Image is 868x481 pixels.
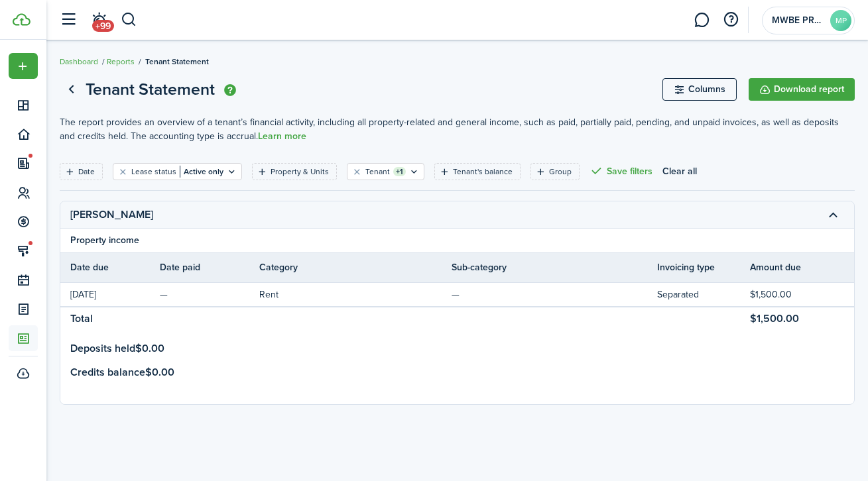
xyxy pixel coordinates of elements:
td: Deposits held $0.00 [60,341,174,356]
a: Reports [107,56,135,68]
a: Notifications [86,3,111,37]
th: Date paid [160,260,259,274]
td: [DATE] [60,286,160,303]
span: MWBE PROPERTY SERVICES [772,16,825,25]
td: — [452,286,657,303]
td: Separated [657,286,750,303]
td: [PERSON_NAME] [60,205,173,225]
a: Messaging [689,3,714,37]
th: Category [259,260,452,274]
filter-tag: Open filter [60,163,103,180]
td: Property income [60,233,149,247]
button: Columns [662,78,737,101]
a: Learn more [258,131,306,142]
td: — [160,286,259,303]
button: Download report [749,78,855,101]
a: Go back [60,78,82,101]
td: Rent [259,286,452,303]
filter-tag-label: Tenant's balance [453,166,513,178]
button: Search [121,9,137,31]
filter-tag: Open filter [113,163,242,180]
img: TenantCloud [13,13,31,26]
button: Clear filter [117,166,129,177]
filter-tag: Open filter [252,163,337,180]
button: Clear filter [351,166,363,177]
button: Clear all [662,163,697,180]
td: Credits balance $0.00 [60,364,184,380]
td: $1,500.00 [750,309,856,329]
p: The report provides an overview of a tenant’s financial activity, including all property-related ... [60,115,855,143]
th: Amount due [750,260,856,274]
button: Open menu [9,53,38,79]
filter-tag: Open filter [434,163,521,180]
h1: Tenant Statement [86,77,215,102]
filter-tag-label: Tenant [365,166,390,178]
td: $1,500.00 [750,286,856,303]
span: Tenant Statement [145,56,209,68]
filter-tag: Open filter [347,163,424,180]
th: Date due [60,260,160,274]
th: Sub-category [452,260,657,274]
button: Toggle accordion [822,203,844,226]
button: Open sidebar [56,7,81,32]
filter-tag-label: Property & Units [271,166,329,178]
td: Total [60,309,160,329]
filter-tag-counter: +1 [393,167,406,176]
filter-tag-label: Lease status [131,166,176,178]
avatar-text: MP [830,10,851,31]
filter-tag-label: Group [549,166,572,178]
button: Save filters [589,163,652,180]
button: Open resource center [719,9,742,31]
a: Dashboard [60,56,98,68]
th: Invoicing type [657,260,750,274]
filter-tag-value: Active only [180,166,223,178]
span: +99 [92,20,114,32]
filter-tag: Open filter [530,163,580,180]
filter-tag-label: Date [78,166,95,178]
